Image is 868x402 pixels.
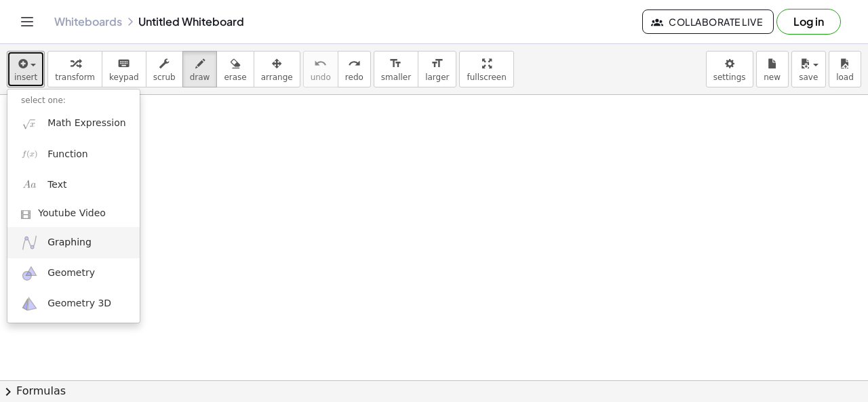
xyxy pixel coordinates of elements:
[21,146,38,163] img: f_x.png
[389,56,402,72] i: format_size
[47,51,102,87] button: transform
[7,93,140,108] li: select one:
[109,73,139,82] span: keypad
[467,73,506,82] span: fullscreen
[7,108,140,139] a: Math Expression
[47,236,92,249] span: Graphing
[21,296,38,313] img: ggb-3d.svg
[374,51,418,87] button: format_sizesmaller
[642,9,774,34] button: Collaborate Live
[791,51,826,87] button: save
[21,265,38,282] img: ggb-geometry.svg
[7,289,140,319] a: Geometry 3D
[153,73,176,82] span: scrub
[16,11,38,33] button: Toggle navigation
[216,51,254,87] button: erase
[47,178,66,192] span: Text
[425,73,449,82] span: larger
[418,51,456,87] button: format_sizelarger
[146,51,183,87] button: scrub
[338,51,371,87] button: redoredo
[47,266,95,280] span: Geometry
[117,56,130,72] i: keyboard
[7,227,140,258] a: Graphing
[303,51,338,87] button: undoundo
[47,148,88,161] span: Function
[381,73,411,82] span: smaller
[47,297,111,310] span: Geometry 3D
[345,73,363,82] span: redo
[776,9,841,35] button: Log in
[459,51,513,87] button: fullscreen
[224,73,246,82] span: erase
[829,51,861,87] button: load
[21,176,38,193] img: Aa.png
[311,73,331,82] span: undo
[7,200,140,227] a: Youtube Video
[836,73,854,82] span: load
[764,73,781,82] span: new
[254,51,300,87] button: arrange
[799,73,818,82] span: save
[21,234,38,251] img: ggb-graphing.svg
[261,73,293,82] span: arrange
[7,139,140,169] a: Function
[348,56,361,72] i: redo
[54,15,122,28] a: Whiteboards
[102,51,146,87] button: keyboardkeypad
[38,207,106,220] span: Youtube Video
[47,117,125,130] span: Math Expression
[7,258,140,289] a: Geometry
[706,51,753,87] button: settings
[21,115,38,132] img: sqrt_x.png
[654,16,762,28] span: Collaborate Live
[314,56,327,72] i: undo
[713,73,746,82] span: settings
[7,169,140,200] a: Text
[14,73,37,82] span: insert
[7,51,45,87] button: insert
[190,73,210,82] span: draw
[431,56,443,72] i: format_size
[55,73,95,82] span: transform
[182,51,218,87] button: draw
[756,51,789,87] button: new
